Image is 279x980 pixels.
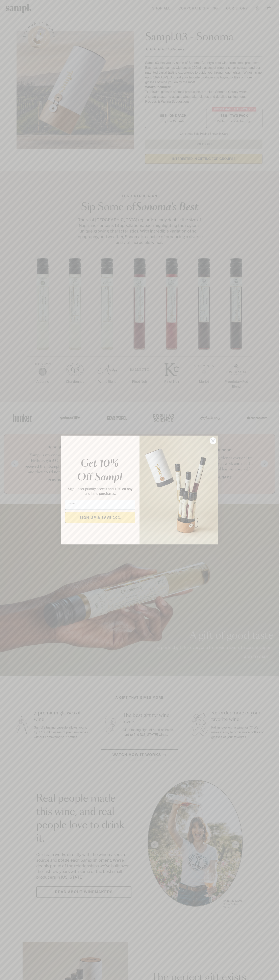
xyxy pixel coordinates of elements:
[68,486,132,496] span: Sign up for priority access and 10% off any one-time purchases.
[139,436,218,544] img: 96933287-25a1-481a-a6d8-4dd623390dc6.png
[77,459,122,482] em: Get 10% Off Sampl
[65,500,135,510] input: Email
[65,512,135,523] button: SIGN UP & SAVE 10%
[209,437,217,444] button: Close dialog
